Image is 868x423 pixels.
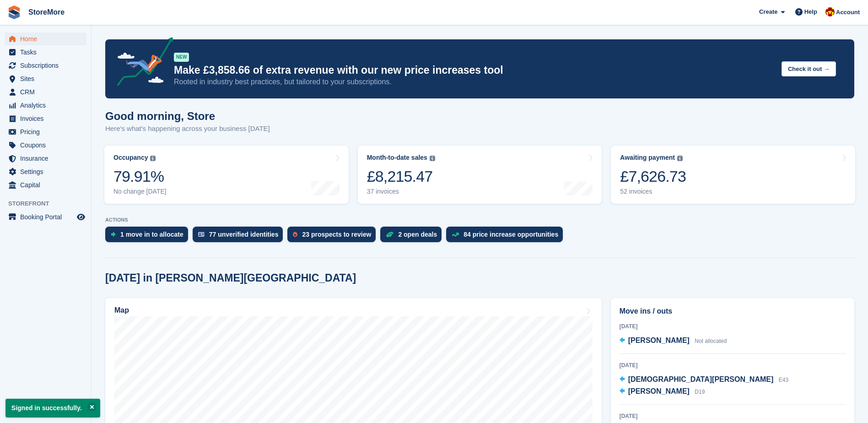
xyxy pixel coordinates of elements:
div: Month-to-date sales [367,154,427,162]
img: prospect-51fa495bee0391a8d652442698ab0144808aea92771e9ea1ae160a38d050c398.svg [293,232,297,237]
div: [DATE] [620,412,846,420]
h1: Good morning, Store [105,110,270,122]
span: Create [759,7,777,16]
div: £8,215.47 [367,167,435,186]
p: Rooted in industry best practices, but tailored to your subscriptions. [174,77,774,87]
span: Account [836,8,860,17]
img: price-adjustments-announcement-icon-8257ccfd72463d97f412b2fc003d46551f7dbcb40ab6d574587a9cd5c0d94... [109,37,173,89]
a: menu [5,59,86,72]
a: menu [5,179,86,191]
img: icon-info-grey-7440780725fd019a000dd9b08b2336e03edf1995a4989e88bcd33f0948082b44.svg [430,156,435,161]
div: £7,626.73 [620,167,686,186]
p: Here's what's happening across your business [DATE] [105,124,270,134]
h2: Map [114,306,129,315]
h2: Move ins / outs [620,306,846,317]
a: 84 price increase opportunities [446,227,567,247]
a: Occupancy 79.91% No change [DATE] [104,146,349,204]
img: icon-info-grey-7440780725fd019a000dd9b08b2336e03edf1995a4989e88bcd33f0948082b44.svg [677,156,683,161]
img: move_ins_to_allocate_icon-fdf77a2bb77ea45bf5b3d319d69a93e2d87916cf1d5bf7949dd705db3b84f3ca.svg [111,232,116,237]
a: 77 unverified identities [193,227,288,247]
a: menu [5,33,86,45]
span: [PERSON_NAME] [628,387,690,395]
div: 52 invoices [620,188,686,195]
a: Month-to-date sales £8,215.47 37 invoices [358,146,602,204]
span: Insurance [20,152,75,165]
a: menu [5,165,86,178]
img: verify_identity-adf6edd0f0f0b5bbfe63781bf79b02c33cf7c696d77639b501bdc392416b5a36.svg [198,232,205,237]
img: deal-1b604bf984904fb50ccaf53a9ad4b4a5d6e5aea283cecdc64d6e3604feb123c2.svg [386,231,394,238]
span: Analytics [20,99,75,112]
div: NEW [174,53,189,62]
a: Preview store [75,211,86,222]
span: Settings [20,165,75,178]
p: ACTIONS [105,217,854,223]
span: Home [20,33,75,45]
span: Sites [20,72,75,85]
span: CRM [20,86,75,98]
div: 84 price increase opportunities [464,231,558,238]
h2: [DATE] in [PERSON_NAME][GEOGRAPHIC_DATA] [105,272,356,284]
span: Subscriptions [20,59,75,72]
span: Pricing [20,125,75,138]
a: menu [5,112,86,125]
p: Make £3,858.66 of extra revenue with our new price increases tool [174,64,774,77]
a: StoreMore [25,5,68,20]
div: [DATE] [620,322,846,331]
a: menu [5,99,86,112]
a: Awaiting payment £7,626.73 52 invoices [611,146,855,204]
span: Help [804,7,817,16]
span: Tasks [20,46,75,59]
div: 1 move in to allocate [120,231,183,238]
span: D19 [695,389,705,395]
a: menu [5,139,86,152]
span: Invoices [20,112,75,125]
div: 23 prospects to review [302,231,371,238]
a: menu [5,211,86,223]
span: E43 [779,377,788,383]
div: Awaiting payment [620,154,675,162]
span: Coupons [20,139,75,152]
span: Storefront [8,199,91,208]
div: Occupancy [113,154,148,162]
div: 37 invoices [367,188,435,195]
a: menu [5,72,86,85]
img: icon-info-grey-7440780725fd019a000dd9b08b2336e03edf1995a4989e88bcd33f0948082b44.svg [150,156,156,161]
div: 2 open deals [398,231,437,238]
button: Check it out → [782,61,836,76]
span: [PERSON_NAME] [628,336,690,344]
p: Signed in successfully. [5,399,100,418]
a: [DEMOGRAPHIC_DATA][PERSON_NAME] E43 [620,374,788,386]
img: Store More Team [825,7,835,16]
a: 2 open deals [380,227,446,247]
div: 77 unverified identities [209,231,279,238]
span: Booking Portal [20,211,75,223]
a: [PERSON_NAME] D19 [620,386,705,398]
div: 79.91% [113,167,167,186]
a: menu [5,152,86,165]
div: [DATE] [620,361,846,369]
a: 1 move in to allocate [105,227,193,247]
a: menu [5,125,86,138]
span: Not allocated [695,338,727,344]
span: Capital [20,179,75,191]
a: 23 prospects to review [287,227,380,247]
a: menu [5,86,86,98]
div: No change [DATE] [113,188,167,195]
img: stora-icon-8386f47178a22dfd0bd8f6a31ec36ba5ce8667c1dd55bd0f319d3a0aa187defe.svg [7,5,21,19]
span: [DEMOGRAPHIC_DATA][PERSON_NAME] [628,375,774,383]
a: menu [5,46,86,59]
img: price_increase_opportunities-93ffe204e8149a01c8c9dc8f82e8f89637d9d84a8eef4429ea346261dce0b2c0.svg [452,233,459,237]
a: [PERSON_NAME] Not allocated [620,335,727,347]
